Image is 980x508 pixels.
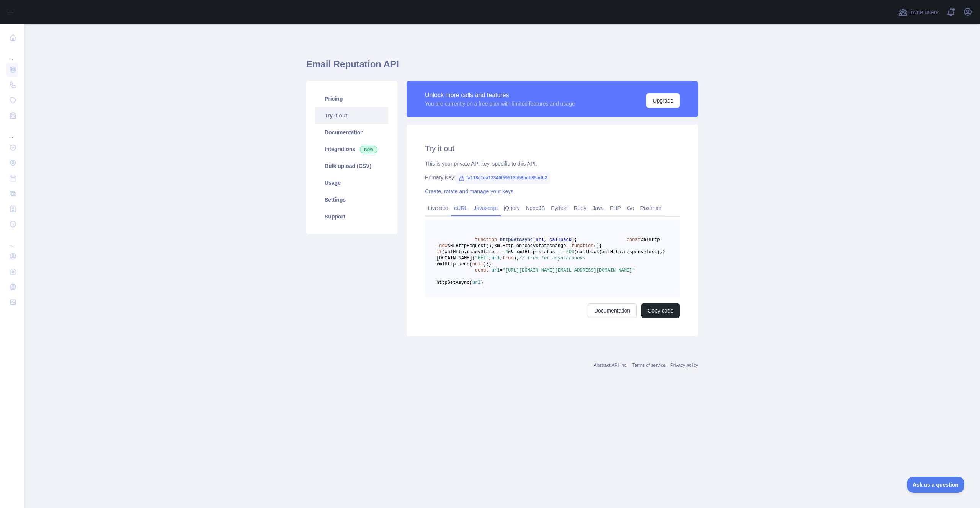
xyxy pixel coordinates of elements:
[508,249,566,255] span: && xmlHttp.status ===
[588,303,637,318] a: Documentation
[436,256,475,261] span: [DOMAIN_NAME](
[594,363,628,368] a: Abstract API Inc.
[503,256,514,261] span: true
[315,107,388,124] a: Try it out
[425,143,680,154] h2: Try it out
[436,249,442,255] span: if
[572,237,574,243] span: )
[574,237,577,243] span: {
[480,280,483,285] span: )
[501,202,523,214] a: jQuery
[663,249,665,255] span: }
[425,174,680,181] div: Primary Key:
[451,202,470,214] a: cURL
[425,188,513,194] a: Create, rotate and manage your keys
[492,256,500,261] span: url
[6,124,18,139] div: ...
[436,280,472,285] span: httpGetAsync(
[907,477,965,493] iframe: Toggle Customer Support
[475,256,489,261] span: "GET"
[425,202,451,214] a: Live test
[483,262,488,267] span: );
[315,174,388,191] a: Usage
[494,243,572,249] span: xmlHttp.onreadystatechange =
[475,268,489,273] span: const
[425,100,575,107] div: You are currently on a free plan with limited features and usage
[500,256,503,261] span: ,
[489,262,492,267] span: }
[624,202,637,214] a: Go
[492,268,500,273] span: url
[536,237,572,243] span: url, callback
[436,262,472,267] span: xmlHttp.send(
[503,268,635,273] span: "[URL][DOMAIN_NAME][EMAIL_ADDRESS][DOMAIN_NAME]"
[523,202,548,214] a: NodeJS
[646,93,680,108] button: Upgrade
[572,243,594,249] span: function
[442,249,505,255] span: (xmlHttp.readyState ===
[425,91,575,100] div: Unlock more calls and features
[306,58,698,77] h1: Email Reputation API
[909,8,939,17] span: Invite users
[6,233,18,248] div: ...
[489,256,492,261] span: ,
[593,243,596,249] span: (
[472,280,481,285] span: url
[548,202,571,214] a: Python
[456,172,550,184] span: fa118c1ea13340f59513b58bcb85adb2
[566,249,574,255] span: 200
[596,243,599,249] span: )
[632,363,665,368] a: Terms of service
[590,202,607,214] a: Java
[425,160,680,168] div: This is your private API key, specific to this API.
[315,124,388,141] a: Documentation
[500,268,503,273] span: =
[439,243,448,249] span: new
[607,202,624,214] a: PHP
[315,191,388,208] a: Settings
[448,243,494,249] span: XMLHttpRequest();
[472,262,483,267] span: null
[500,237,533,243] span: httpGetAsync
[315,141,388,158] a: Integrations New
[475,237,497,243] span: function
[670,363,698,368] a: Privacy policy
[470,202,501,214] a: Javascript
[637,202,665,214] a: Postman
[627,237,640,243] span: const
[897,6,940,18] button: Invite users
[533,237,536,243] span: (
[574,249,577,255] span: )
[6,46,18,61] div: ...
[577,249,662,255] span: callback(xmlHttp.responseText);
[514,256,519,261] span: );
[315,208,388,225] a: Support
[571,202,590,214] a: Ruby
[315,158,388,174] a: Bulk upload (CSV)
[505,249,508,255] span: 4
[641,303,680,318] button: Copy code
[599,243,602,249] span: {
[315,90,388,107] a: Pricing
[360,146,377,153] span: New
[519,256,585,261] span: // true for asynchronous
